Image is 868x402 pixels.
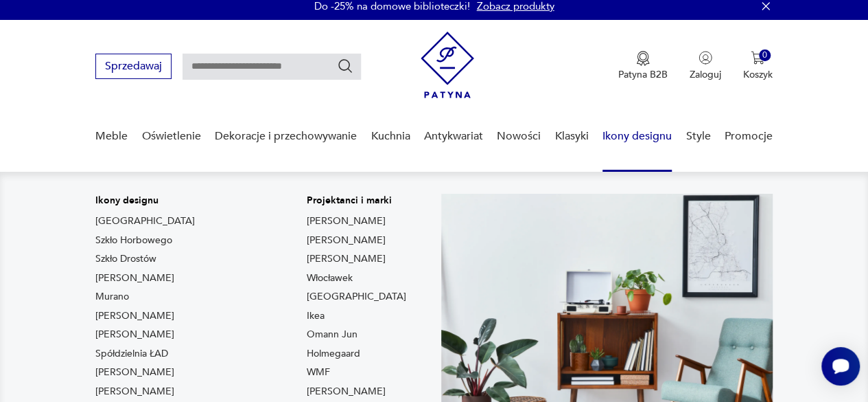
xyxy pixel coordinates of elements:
[307,328,357,342] a: Omann Jun
[618,51,668,81] button: Patyna B2B
[371,110,410,163] a: Kuchnia
[555,110,589,163] a: Klasyki
[618,51,668,81] a: Ikona medaluPatyna B2B
[636,51,650,66] img: Ikona medalu
[95,347,168,361] a: Spółdzielnia ŁAD
[307,214,386,228] a: [PERSON_NAME]
[421,32,474,98] img: Patyna - sklep z meblami i dekoracjami vintage
[95,110,128,163] a: Meble
[215,110,357,163] a: Dekoracje i przechowywanie
[307,252,386,266] a: [PERSON_NAME]
[759,49,771,61] div: 0
[95,63,172,72] a: Sprzedawaj
[95,194,266,208] p: Ikony designu
[307,234,386,247] a: [PERSON_NAME]
[307,271,353,285] a: Włocławek
[337,58,353,74] button: Szukaj
[95,214,195,228] a: [GEOGRAPHIC_DATA]
[743,68,773,81] p: Koszyk
[725,110,773,163] a: Promocje
[690,68,721,81] p: Zaloguj
[497,110,541,163] a: Nowości
[95,271,174,285] a: [PERSON_NAME]
[95,252,156,266] a: Szkło Drostów
[95,328,174,342] a: [PERSON_NAME]
[685,110,710,163] a: Style
[307,366,330,379] a: WMF
[95,234,172,247] a: Szkło Horbowego
[307,290,406,304] a: [GEOGRAPHIC_DATA]
[95,385,174,399] a: [PERSON_NAME]
[307,194,406,208] p: Projektanci i marki
[307,347,360,361] a: Holmegaard
[142,110,201,163] a: Oświetlenie
[690,51,721,81] button: Zaloguj
[751,51,764,65] img: Ikona koszyka
[699,51,712,65] img: Ikonka użytkownika
[821,347,860,386] iframe: Smartsupp widget button
[743,51,773,81] button: 0Koszyk
[307,385,386,399] a: [PERSON_NAME]
[602,110,672,163] a: Ikony designu
[618,68,668,81] p: Patyna B2B
[95,290,129,304] a: Murano
[95,309,174,323] a: [PERSON_NAME]
[424,110,483,163] a: Antykwariat
[95,366,174,379] a: [PERSON_NAME]
[307,309,325,323] a: Ikea
[95,54,172,79] button: Sprzedawaj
